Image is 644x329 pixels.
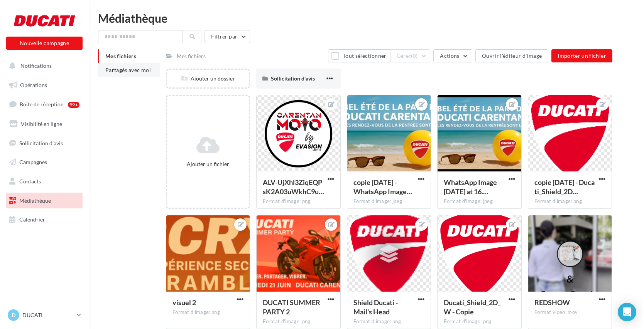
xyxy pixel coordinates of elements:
[534,298,570,307] span: REDSHOW
[475,49,548,62] button: Ouvrir l'éditeur d'image
[22,311,74,319] p: DUCATI
[263,318,334,325] div: Format d'image: png
[534,178,595,196] span: copie 12-07-2025 - Ducati_Shield_2D_W - Copie
[390,49,431,62] button: Gérer(0)
[5,135,84,151] a: Sollicitation d'avis
[433,49,472,62] button: Actions
[328,49,390,62] button: Tout sélectionner
[5,193,84,209] a: Médiathèque
[19,178,41,185] span: Contacts
[172,298,196,307] span: visuel 2
[20,101,64,107] span: Boîte de réception
[353,198,425,205] div: Format d'image: jpeg
[12,311,15,319] span: D
[444,198,515,205] div: Format d'image: jpeg
[534,309,606,316] div: Format video: mov
[20,62,52,69] span: Notifications
[68,102,79,108] div: 99+
[5,58,81,74] button: Notifications
[5,211,84,228] a: Calendrier
[19,197,51,204] span: Médiathèque
[19,216,45,223] span: Calendrier
[170,160,246,168] div: Ajouter un fichier
[263,178,324,196] span: ALV-UjXhl3ZiqEQPsK2A03uWkhC9uiT6-viQmepPHFeiDGCVtT85DLCL
[444,318,515,325] div: Format d'image: png
[5,154,84,170] a: Campagnes
[19,139,63,146] span: Sollicitation d'avis
[105,67,151,73] span: Partagés avec moi
[5,173,84,190] a: Contacts
[98,12,635,24] div: Médiathèque
[167,75,249,82] div: Ajouter un dossier
[105,53,136,59] span: Mes fichiers
[353,178,412,196] span: copie 12-07-2025 - WhatsApp Image 2025-07-12 at 16.13
[5,96,84,112] a: Boîte de réception99+
[5,116,84,132] a: Visibilité en ligne
[6,308,83,322] a: D DUCATI
[411,53,418,59] span: (0)
[440,52,459,59] span: Actions
[5,77,84,93] a: Opérations
[551,49,612,62] button: Importer un fichier
[534,198,606,205] div: Format d'image: png
[6,37,83,50] button: Nouvelle campagne
[353,318,425,325] div: Format d'image: png
[353,298,398,316] span: Shield Ducati - Mail's Head
[19,159,47,165] span: Campagnes
[444,178,497,196] span: WhatsApp Image 2025-07-12 at 16.13.10
[21,121,62,127] span: Visibilité en ligne
[263,298,320,316] span: DUCATI SUMMER PARTY 2
[444,298,500,316] span: Ducati_Shield_2D_W - Copie
[177,52,206,60] div: Mes fichiers
[20,82,47,88] span: Opérations
[558,52,606,59] span: Importer un fichier
[205,30,250,43] button: Filtrer par
[172,309,244,316] div: Format d'image: png
[263,198,334,205] div: Format d'image: png
[618,303,636,321] div: Open Intercom Messenger
[271,75,315,82] span: Sollicitation d'avis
